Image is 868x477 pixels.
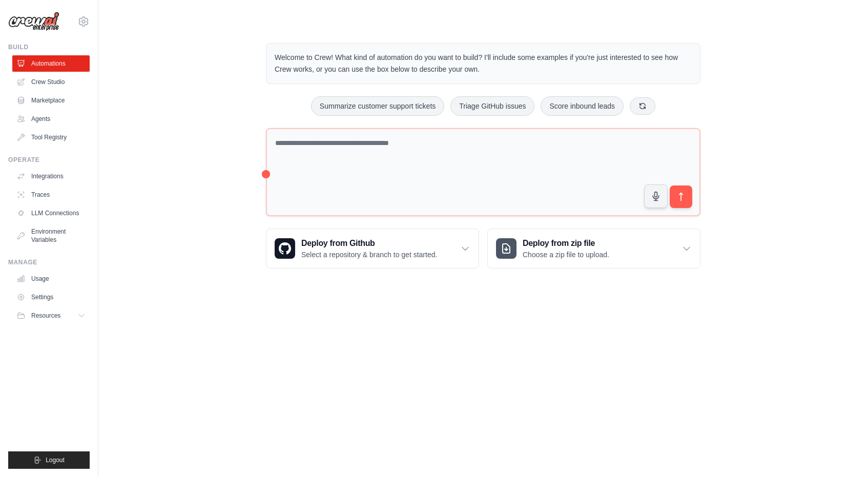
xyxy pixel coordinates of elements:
[275,52,692,75] p: Welcome to Crew! What kind of automation do you want to build? I'll include some examples if you'...
[523,250,609,260] p: Choose a zip file to upload.
[311,96,444,116] button: Summarize customer support tickets
[12,55,90,72] a: Automations
[8,12,59,31] img: Logo
[12,92,90,109] a: Marketplace
[12,307,90,324] button: Resources
[12,168,90,184] a: Integrations
[8,451,90,469] button: Logout
[8,43,90,51] div: Build
[301,237,437,250] h3: Deploy from Github
[523,237,609,250] h3: Deploy from zip file
[31,312,60,320] span: Resources
[46,456,65,464] span: Logout
[450,96,534,116] button: Triage GitHub issues
[12,111,90,127] a: Agents
[8,156,90,164] div: Operate
[12,205,90,221] a: LLM Connections
[301,250,437,260] p: Select a repository & branch to get started.
[12,289,90,305] a: Settings
[8,258,90,266] div: Manage
[12,74,90,90] a: Crew Studio
[541,96,624,116] button: Score inbound leads
[12,129,90,146] a: Tool Registry
[12,186,90,203] a: Traces
[12,223,90,248] a: Environment Variables
[12,271,90,287] a: Usage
